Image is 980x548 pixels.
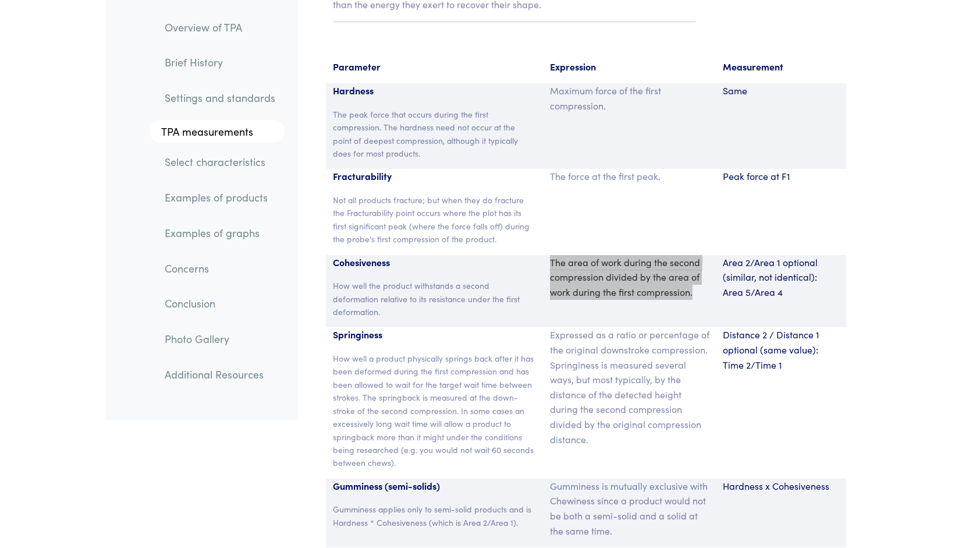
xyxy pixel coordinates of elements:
[333,83,536,98] p: Hardness
[550,327,709,447] p: Expressed as a ratio or percentage of the original downstroke compression. Springiness is measure...
[155,149,285,176] a: Select characteristics
[723,169,839,184] p: Peak force at F1
[550,83,709,113] p: Maximum force of the first compression.
[550,169,709,184] p: The force at the first peak.
[723,255,839,300] p: Area 2/Area 1 optional (similar, not identical): Area 5/Area 4
[155,326,285,352] a: Photo Gallery
[723,83,839,98] p: Same
[333,59,536,75] p: Parameter
[550,59,709,75] p: Expression
[723,327,839,372] p: Distance 2 / Distance 1 optional (same value): Time 2/Time 1
[333,327,536,342] p: Springiness
[333,169,536,184] p: Fracturability
[150,120,285,143] a: TPA measurements
[333,352,536,469] p: How well a product physically springs back after it has been deformed during the first compressio...
[155,220,285,246] a: Examples of graphs
[155,14,285,41] a: Overview of TPA
[155,50,285,76] a: Brief History
[333,108,536,160] p: The peak force that occurs during the first compression. The hardness need not occur at the point...
[155,185,285,211] a: Examples of products
[723,479,839,494] p: Hardness x Cohesiveness
[333,255,536,270] p: Cohesiveness
[550,255,709,300] p: The area of work during the second compression divided by the area of work during the first compr...
[155,361,285,388] a: Additional Resources
[155,84,285,111] a: Settings and standards
[155,255,285,282] a: Concerns
[333,503,536,529] p: Gumminess applies only to semi-solid products and is Hardness * Cohesiveness (which is Area 2/Are...
[550,479,709,538] p: Gumminess is mutually exclusive with Chewiness since a product would not be both a semi-solid and...
[723,59,839,75] p: Measurement
[333,479,536,494] p: Gumminess (semi-solids)
[333,193,536,246] p: Not all products fracture; but when they do fracture the Fracturability point occurs where the pl...
[155,291,285,317] a: Conclusion
[333,279,536,318] p: How well the product withstands a second deformation relative to its resistance under the first d...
